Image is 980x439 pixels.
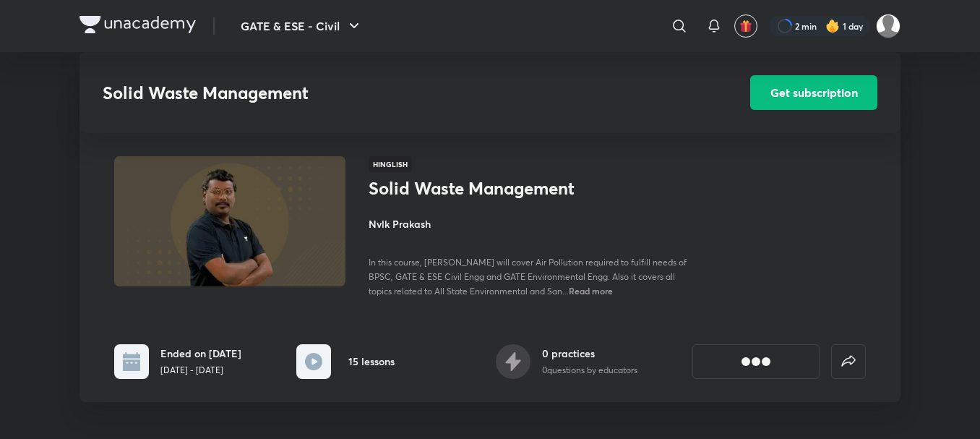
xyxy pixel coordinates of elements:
[369,216,692,231] h4: Nvlk Prakash
[739,20,752,33] img: avatar
[369,257,687,297] span: In this course, [PERSON_NAME] will cover Air Pollution required to fulfill needs of BPSC, GATE & ...
[542,364,637,377] p: 0 questions by educators
[831,344,866,379] button: false
[825,19,840,33] img: streak
[369,178,605,199] h1: Solid Waste Management
[160,346,241,361] h6: Ended on [DATE]
[569,285,613,297] span: Read more
[79,16,196,33] img: Company Logo
[734,14,757,38] button: avatar
[750,75,877,110] button: Get subscription
[103,82,669,103] h3: Solid Waste Management
[160,364,241,377] p: [DATE] - [DATE]
[369,156,412,172] span: Hinglish
[79,16,196,37] a: Company Logo
[112,155,348,288] img: Thumbnail
[876,14,901,38] img: Mrityunjay Mtj
[232,12,371,41] button: GATE & ESE - Civil
[692,344,820,379] button: [object Object]
[542,346,637,361] h6: 0 practices
[348,354,395,369] h6: 15 lessons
